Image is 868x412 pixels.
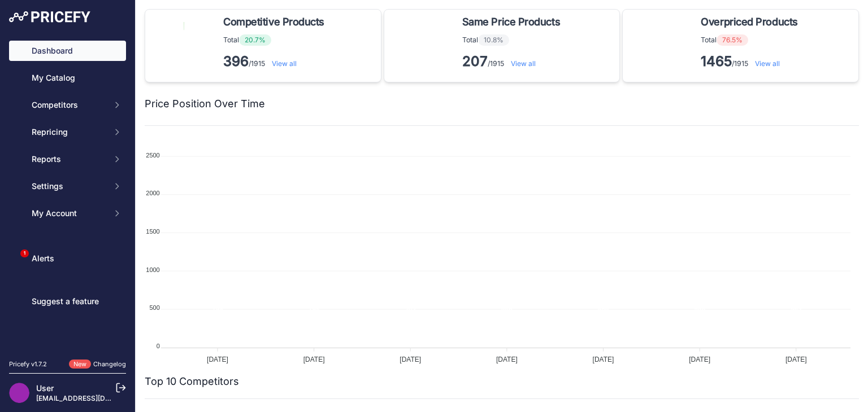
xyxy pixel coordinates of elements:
[146,190,159,196] tspan: 2000
[223,34,329,46] p: Total
[785,356,807,363] tspan: [DATE]
[9,176,126,196] button: Settings
[701,14,797,30] span: Overpriced Products
[9,122,126,142] button: Repricing
[272,59,297,68] a: View all
[303,356,325,363] tspan: [DATE]
[755,59,780,68] a: View all
[32,99,106,111] span: Competitors
[701,53,732,69] strong: 1465
[400,356,421,363] tspan: [DATE]
[93,360,126,368] a: Changelog
[478,34,509,46] span: 10.8%
[9,95,126,115] button: Competitors
[689,356,710,363] tspan: [DATE]
[69,360,91,369] span: New
[9,11,90,23] img: Pricefy Logo
[223,52,329,71] p: /1915
[9,291,126,312] a: Suggest a feature
[701,52,802,71] p: /1915
[9,41,126,346] nav: Sidebar
[157,343,160,349] tspan: 0
[32,208,106,219] span: My Account
[223,53,249,69] strong: 396
[462,34,565,46] p: Total
[593,356,614,363] tspan: [DATE]
[9,360,47,369] div: Pricefy v1.7.2
[9,68,126,88] a: My Catalog
[145,96,265,112] h2: Price Position Over Time
[145,374,239,389] h2: Top 10 Competitors
[146,152,159,159] tspan: 2500
[146,228,159,235] tspan: 1500
[239,34,271,46] span: 20.7%
[32,126,106,138] span: Repricing
[717,34,748,46] span: 76.5%
[462,53,488,69] strong: 207
[36,383,54,393] a: User
[32,154,106,165] span: Reports
[9,41,126,61] a: Dashboard
[146,266,159,273] tspan: 1000
[462,14,560,30] span: Same Price Products
[9,149,126,169] button: Reports
[9,203,126,223] button: My Account
[511,59,536,68] a: View all
[149,304,159,311] tspan: 500
[32,181,106,192] span: Settings
[462,52,565,71] p: /1915
[36,394,154,402] a: [EMAIL_ADDRESS][DOMAIN_NAME]
[9,248,126,269] a: Alerts
[223,14,324,30] span: Competitive Products
[496,356,518,363] tspan: [DATE]
[207,356,228,363] tspan: [DATE]
[701,34,802,46] p: Total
